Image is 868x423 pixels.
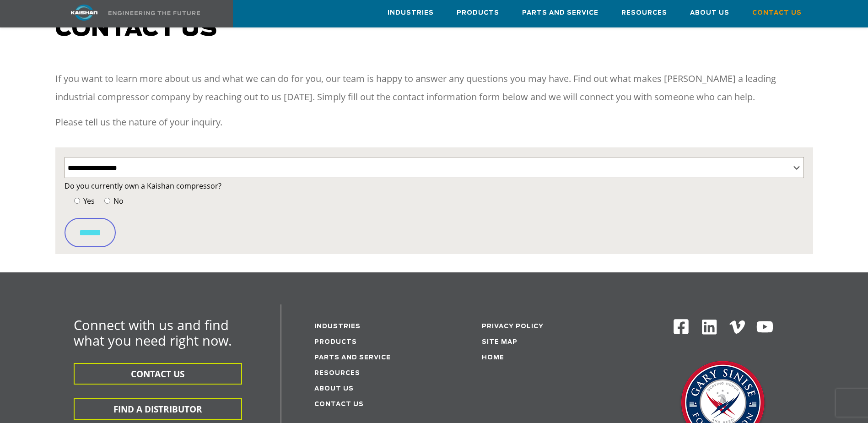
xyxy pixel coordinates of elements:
span: Industries [388,8,434,18]
img: Vimeo [729,320,745,334]
span: About Us [690,8,729,18]
button: CONTACT US [74,363,242,385]
span: No [112,196,124,206]
input: Yes [74,198,80,204]
span: Connect with us and find what you need right now. [74,316,232,349]
img: kaishan logo [50,5,119,21]
img: Facebook [673,318,690,335]
img: Engineering the future [108,11,200,15]
a: Industries [314,324,361,330]
span: Yes [81,196,95,206]
p: Please tell us the nature of your inquiry. [55,113,813,131]
a: Resources [621,0,667,25]
a: Site Map [482,339,518,345]
a: Privacy Policy [482,324,544,330]
a: Industries [388,0,434,25]
img: Linkedin [701,318,718,336]
span: Parts and Service [522,8,598,18]
span: Products [457,8,499,18]
a: Parts and service [314,355,391,361]
span: Contact Us [752,8,802,18]
a: Home [482,355,504,361]
span: Contact us [55,18,217,40]
a: Contact Us [752,0,802,25]
label: Do you currently own a Kaishan compressor? [65,179,804,192]
form: Contact form [65,179,804,247]
a: Products [457,0,499,25]
a: Parts and Service [522,0,598,25]
input: No [104,198,110,204]
a: About Us [314,386,354,392]
span: Resources [621,8,667,18]
p: If you want to learn more about us and what we can do for you, our team is happy to answer any qu... [55,70,813,106]
img: Youtube [756,318,774,336]
a: Products [314,339,357,345]
button: FIND A DISTRIBUTOR [74,398,242,420]
a: Resources [314,370,360,376]
a: About Us [690,0,729,25]
a: Contact Us [314,401,364,407]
